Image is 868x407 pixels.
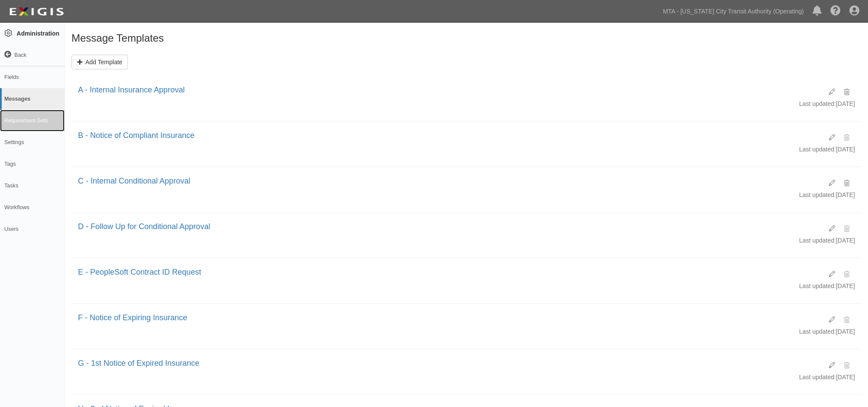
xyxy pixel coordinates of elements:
[78,177,190,185] a: C - Internal Conditional Approval
[78,267,822,278] div: E - PeopleSoft Contract ID Request
[799,282,855,295] div: [DATE]
[78,221,822,233] div: D - Follow Up for Conditional Approval
[822,224,835,233] a: Edit message template
[659,3,808,20] a: MTA - [US_STATE] City Transit Authority (Operating)
[799,327,836,336] p: Last updated:
[78,222,210,231] a: D - Follow Up for Conditional Approval
[799,327,855,340] div: [DATE]
[72,55,128,69] a: Add Template
[799,373,836,381] p: Last updated:
[78,312,822,324] div: F - Notice of Expiring Insurance
[78,358,822,369] div: G - 1st Notice of Expired Insurance
[822,315,835,324] a: Edit message template
[839,134,855,141] inline: This template is currently being used in a workflow. Remove the template from all related workflo...
[799,236,836,245] p: Last updated:
[839,225,855,232] inline: This template is currently being used in a workflow. Remove the template from all related workflo...
[78,313,187,322] a: F - Notice of Expiring Insurance
[822,133,835,141] a: Edit message template
[78,85,822,96] div: A - Internal Insurance Approval
[799,99,855,112] div: [DATE]
[839,361,855,368] inline: This template is currently being used in a workflow. Remove the template from all related workflo...
[839,88,855,95] inline: Delete Template
[799,236,855,249] div: [DATE]
[822,87,835,96] a: Edit message template
[72,33,861,44] h1: Message Templates
[799,190,855,203] div: [DATE]
[799,190,836,199] p: Last updated:
[78,130,822,141] div: B - Notice of Compliant Insurance
[830,6,841,16] i: Help Center - Complianz
[78,85,185,94] a: A - Internal Insurance Approval
[78,268,201,276] a: E - PeopleSoft Contract ID Request
[799,99,836,108] p: Last updated:
[839,270,855,277] inline: This template is currently being used in a workflow. Remove the template from all related workflo...
[822,361,835,369] a: Edit message template
[78,359,199,368] a: G - 1st Notice of Expired Insurance
[78,131,195,140] a: B - Notice of Compliant Insurance
[799,373,855,386] div: [DATE]
[799,145,855,158] div: [DATE]
[78,176,822,187] div: C - Internal Conditional Approval
[839,179,855,186] inline: Delete Template
[7,4,66,20] img: Logo
[839,316,855,323] inline: This template is currently being used in a workflow. Remove the template from all related workflo...
[799,282,836,290] p: Last updated:
[822,178,835,187] a: Edit message template
[822,269,835,278] a: Edit message template
[799,145,836,154] p: Last updated:
[16,30,59,37] strong: Administration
